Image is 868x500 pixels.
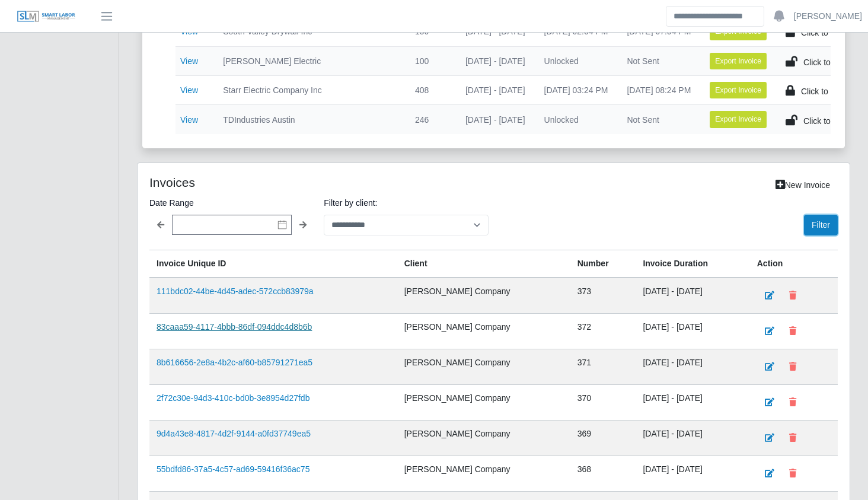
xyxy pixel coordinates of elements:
a: 9d4a43e8-4817-4d2f-9144-a0fd37749ea5 [157,429,311,438]
a: View [180,115,198,125]
a: View [180,56,198,66]
td: Unlocked [535,105,618,134]
span: Click to Unlock [801,87,856,96]
a: New Invoice [768,175,838,196]
td: [PERSON_NAME] Company [397,420,570,456]
td: [DATE] - [DATE] [636,384,749,420]
input: Search [666,6,764,27]
td: 368 [570,456,636,491]
span: Click to Lock [803,116,850,126]
td: Unlocked [535,46,618,75]
button: Export Invoice [710,82,767,98]
img: SLM Logo [17,10,76,23]
label: Filter by client: [324,196,489,210]
th: Client [397,250,570,278]
a: [PERSON_NAME] [794,10,862,23]
td: 373 [570,278,636,314]
td: [PERSON_NAME] Company [397,456,570,491]
td: [DATE] - [DATE] [456,46,535,75]
td: 246 [406,105,456,134]
td: 371 [570,349,636,384]
button: Export Invoice [710,53,767,69]
td: 369 [570,420,636,456]
h4: Invoices [149,175,426,190]
label: Date Range [149,196,314,210]
td: [DATE] - [DATE] [636,420,749,456]
td: TDIndustries Austin [213,105,406,134]
a: 2f72c30e-94d3-410c-bd0b-3e8954d27fdb [157,393,309,403]
th: Number [570,250,636,278]
td: [DATE] - [DATE] [636,349,749,384]
td: [DATE] 08:24 PM [617,76,700,105]
td: [DATE] - [DATE] [636,313,749,349]
button: Filter [804,215,838,235]
th: Action [750,250,838,278]
span: Click to Unlock [801,28,856,37]
span: Click to Lock [803,58,850,67]
th: Invoice Duration [636,250,749,278]
td: [PERSON_NAME] Company [397,278,570,314]
button: Export Invoice [710,111,767,128]
td: [PERSON_NAME] Company [397,313,570,349]
td: 372 [570,313,636,349]
td: Starr Electric Company Inc [213,76,406,105]
td: 370 [570,384,636,420]
td: [DATE] - [DATE] [456,76,535,105]
td: [PERSON_NAME] Company [397,349,570,384]
td: 100 [406,46,456,75]
td: [PERSON_NAME] Electric [213,46,406,75]
td: [DATE] - [DATE] [636,278,749,314]
td: Not Sent [617,105,700,134]
a: 111bdc02-44be-4d45-adec-572ccb83979a [157,286,314,296]
th: Invoice Unique ID [149,250,397,278]
td: [DATE] 03:24 PM [535,76,618,105]
td: [DATE] - [DATE] [456,105,535,134]
a: 83caaa59-4117-4bbb-86df-094ddc4d8b6b [157,322,312,332]
td: [DATE] - [DATE] [636,456,749,491]
td: Not Sent [617,46,700,75]
a: 8b616656-2e8a-4b2c-af60-b85791271ea5 [157,358,312,367]
a: View [180,85,198,95]
td: [PERSON_NAME] Company [397,384,570,420]
td: 408 [406,76,456,105]
a: 55bdfd86-37a5-4c57-ad69-59416f36ac75 [157,464,309,474]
